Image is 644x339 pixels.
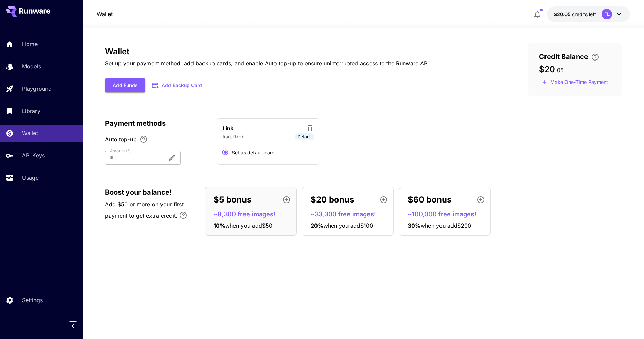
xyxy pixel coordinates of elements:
[22,107,40,115] p: Library
[105,47,430,56] h3: Wallet
[176,208,190,222] button: Bonus applies only to your first payment, up to 30% on the first $1,000.
[408,222,420,229] span: 30 %
[22,296,43,304] p: Settings
[145,79,209,92] button: Add Backup Card
[225,222,272,229] span: when you add $50
[408,209,488,219] p: ~100,000 free images!
[105,78,145,92] button: Add Funds
[232,149,275,156] span: Set as default card
[214,209,293,219] p: ~8,300 free images!
[554,11,572,17] span: $20.05
[539,64,555,74] span: $20
[22,62,41,70] p: Models
[69,321,77,330] button: Collapse sidebar
[105,187,172,197] span: Boost your balance!
[554,11,596,18] div: $20.05
[105,201,184,219] span: Add $50 or more on your first payment to get extra credit.
[97,10,113,18] a: Wallet
[420,222,471,229] span: when you add $200
[214,222,225,229] span: 10 %
[602,9,612,19] div: FL
[222,124,233,132] p: Link
[572,11,596,17] span: credits left
[110,148,132,154] label: Amount ($)
[105,135,137,143] span: Auto top-up
[323,222,373,229] span: when you add $100
[539,52,588,62] span: Credit Balance
[555,67,564,74] span: . 05
[214,194,251,206] p: $5 bonus
[408,194,451,206] p: $60 bonus
[22,85,52,93] p: Playground
[311,209,391,219] p: ~33,300 free images!
[105,59,430,67] p: Set up your payment method, add backup cards, and enable Auto top-up to ensure uninterrupted acce...
[137,135,150,143] button: Enable Auto top-up to ensure uninterrupted service. We'll automatically bill the chosen amount wh...
[311,222,323,229] span: 20 %
[311,194,354,206] p: $20 bonus
[22,129,38,137] p: Wallet
[97,10,113,18] nav: breadcrumb
[588,53,602,61] button: Enter your card details and choose an Auto top-up amount to avoid service interruptions. We'll au...
[74,320,83,332] div: Collapse sidebar
[105,118,208,129] p: Payment methods
[22,151,45,160] p: API Keys
[547,6,630,22] button: $20.05FL
[295,134,314,140] span: Default
[539,77,611,88] button: Make a one-time, non-recurring payment
[22,174,39,182] p: Usage
[22,40,38,48] p: Home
